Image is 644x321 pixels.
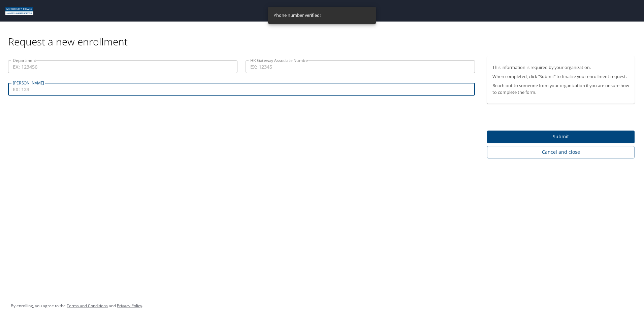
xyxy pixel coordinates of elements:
p: Reach out to someone from your organization if you are unsure how to complete the form. [492,82,629,95]
span: Submit [492,133,629,141]
input: EX: 123456 [8,60,237,73]
button: Cancel and close [487,146,635,158]
input: EX: 12345 [246,60,475,73]
p: When completed, click “Submit” to finalize your enrollment request. [492,73,629,80]
div: By enrolling, you agree to the and . [11,297,143,314]
div: Phone number verified! [273,9,321,22]
button: Submit [487,131,635,144]
p: This information is required by your organization. [492,64,629,71]
input: EX: 123 [8,83,475,96]
img: Motor City logo [5,7,33,15]
a: Terms and Conditions [67,303,108,309]
span: Cancel and close [492,148,629,156]
a: Privacy Policy [117,303,142,309]
div: Request a new enrollment [8,22,640,48]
